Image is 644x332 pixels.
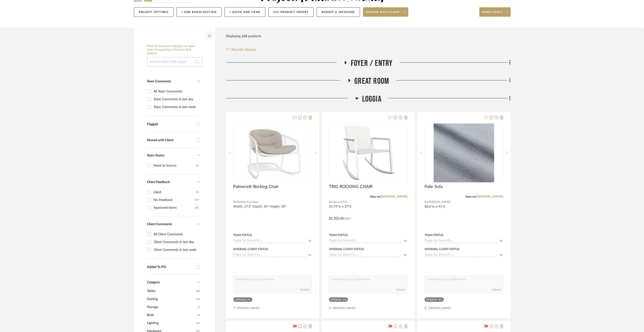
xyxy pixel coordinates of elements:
div: Client Comments in last day [154,238,199,246]
img: Folie Sofa [434,124,494,182]
div: Flagged [147,122,194,126]
input: Type to Search… [425,253,498,257]
span: Tables [147,287,195,295]
button: + Quick Add Items [225,7,266,17]
input: Type to Search… [233,253,306,257]
div: No Feedback [154,196,195,204]
input: Type to Search… [425,239,498,243]
div: Loggia [331,298,341,302]
button: Reorder Rooms [226,47,256,52]
button: Submit [300,288,309,292]
span: (4) [197,311,200,319]
div: Team Comments in last day [154,96,199,103]
span: Great Room [355,76,389,86]
span: Team Status [147,154,165,157]
div: Need to Source [154,162,196,169]
div: Internal Client Status [233,247,268,251]
span: Folie Sofa [425,184,443,189]
span: TRIG ROCKING CHAIR [329,184,373,189]
input: Search within 268 results [147,57,202,67]
span: (62) [196,319,200,327]
button: + Add Room/Section [177,7,222,17]
button: Project Settings [134,7,174,17]
div: (18) [195,204,199,212]
span: Team Comments [147,80,171,83]
button: Close [205,30,214,40]
div: Internal Client Status [425,247,460,251]
span: Reorder Rooms [231,47,256,52]
span: Palmera® Rocking Chair [233,184,279,189]
button: Submit [396,288,405,292]
span: By [233,200,237,204]
span: More tools [482,10,503,17]
span: View on [466,195,476,198]
div: Team Status [233,233,252,237]
input: Type to Search… [329,239,402,243]
div: Internal Client Status [329,247,364,251]
div: All Client Comments [154,231,199,238]
div: Loggia [235,298,246,302]
span: By [329,200,332,204]
div: (1) [438,298,442,302]
div: (1) [247,298,251,302]
div: Liked [154,188,196,196]
button: More tools [479,7,511,17]
input: Type to Search… [233,239,306,243]
button: Budget & Invoicing [317,7,360,17]
div: Team Status [329,233,348,237]
span: Client Comments [147,223,172,226]
span: (5) [197,303,200,311]
input: Type to Search… [329,253,402,257]
img: TRIG ROCKING CHAIR [339,124,398,182]
span: View on [370,195,380,198]
h6: Filter by keyword, category or name prior to exporting to Excel or Bulk Actions [147,44,202,56]
div: Client Comments in last week [154,246,199,254]
span: (32) [196,295,200,303]
span: Share with client [366,10,400,17]
span: [PERSON_NAME] [428,200,451,204]
div: All Team Comments [154,88,199,95]
a: [DOMAIN_NAME] [380,195,408,198]
span: Seating [147,295,195,303]
div: Added To PO [147,265,194,269]
span: Loggia [362,94,381,104]
a: [DOMAIN_NAME] [476,195,503,198]
div: Shared with Client [147,138,194,142]
div: Displaying 268 products [226,32,261,41]
span: Foyer / Entry [351,58,393,68]
span: (40) [196,287,200,295]
div: 0 [234,123,312,183]
div: Team Comments in last week [154,103,199,111]
img: Palmera® Rocking Chair [239,124,306,182]
span: Category [147,280,160,284]
button: Submit [492,288,501,292]
span: Storage [147,303,196,311]
span: Beds [147,311,196,319]
span: Pavilion Furniture [237,200,259,204]
button: CSV Product Import [268,7,314,17]
span: By [425,200,428,204]
button: Share with client [363,7,408,17]
span: Client Feedback [147,180,170,184]
div: (19) [195,196,199,204]
div: Team Status [425,233,443,237]
div: (1) [196,188,199,196]
span: Lighting [147,319,195,327]
div: (2) [196,162,199,169]
div: Loggia [426,298,437,302]
div: (1) [343,298,347,302]
div: Approved Items [154,204,195,212]
span: Janus et Cie [332,200,347,204]
div: 0 [329,123,407,183]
